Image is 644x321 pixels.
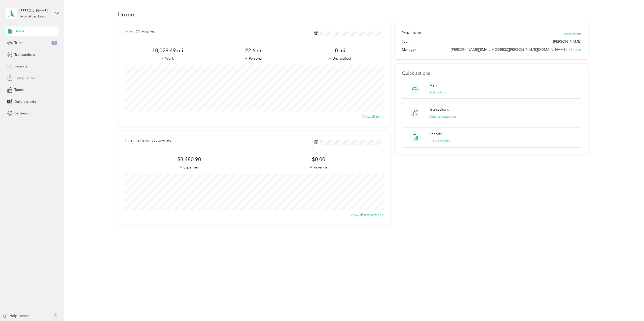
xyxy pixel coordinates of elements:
span: Team [402,39,410,44]
button: View Team [564,31,581,37]
h1: Home [117,12,134,17]
p: Revenue [254,165,383,170]
span: Taxes [14,87,23,92]
span: Reports [14,64,27,69]
button: View all transactions [351,212,383,218]
div: [PERSON_NAME] [19,8,51,13]
span: Trips [14,40,22,45]
div: Personal dashboard [19,15,46,18]
span: 22.6 mi [211,47,297,54]
span: Compliance [14,76,34,81]
span: Home [14,29,24,34]
span: + 1 more [568,47,581,52]
span: $0.00 [254,156,383,163]
p: Expenses [125,165,254,170]
button: View all trips [362,114,383,119]
span: Data exports [14,99,36,104]
p: Transactions Overview [125,138,171,143]
p: Reports [429,131,442,137]
span: $3,480.90 [125,156,254,163]
button: Add a trip [429,90,446,95]
span: [PERSON_NAME][EMAIL_ADDRESS][PERSON_NAME][DOMAIN_NAME] [451,47,566,52]
p: Personal [211,56,297,61]
h2: Your Team [402,29,423,36]
p: Quick actions [402,71,581,76]
p: Work [125,56,211,61]
button: Help center [3,313,29,318]
p: Transactions [429,107,449,112]
p: Unclassified [297,56,383,61]
p: Trips Overview [125,29,155,35]
iframe: Everlance-gr Chat Button Frame [616,293,644,321]
span: Manager [402,47,416,52]
span: Transactions [14,52,35,57]
p: Trips [429,83,437,88]
span: 0 mi [297,47,383,54]
button: View reports [429,138,450,144]
span: [PERSON_NAME] [553,39,581,44]
span: Settings [14,111,28,116]
button: Add an expense [429,114,456,119]
span: 4 [52,41,57,45]
span: 10,029.49 mi [125,47,211,54]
